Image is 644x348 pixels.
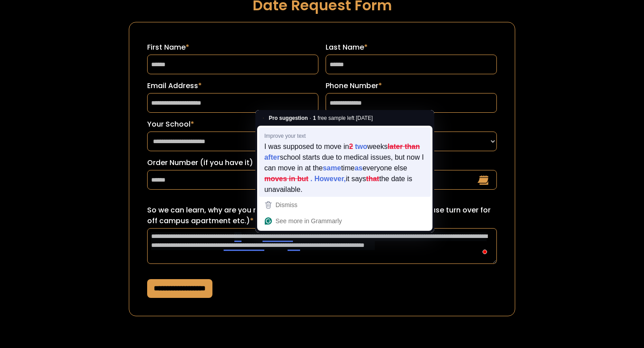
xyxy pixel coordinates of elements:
[147,157,318,168] label: Order Number (if you have it)
[326,42,497,53] label: Last Name
[147,228,497,264] textarea: To enrich screen reader interactions, please activate Accessibility in Grammarly extension settings
[147,81,318,91] label: Email Address
[147,119,497,130] label: Your School
[147,205,497,226] label: So we can learn, why are you requesting this date? (ex: sorority recruitment, lease turn over for...
[326,81,497,91] label: Phone Number
[129,22,515,316] form: Request a Date Form
[147,42,318,53] label: First Name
